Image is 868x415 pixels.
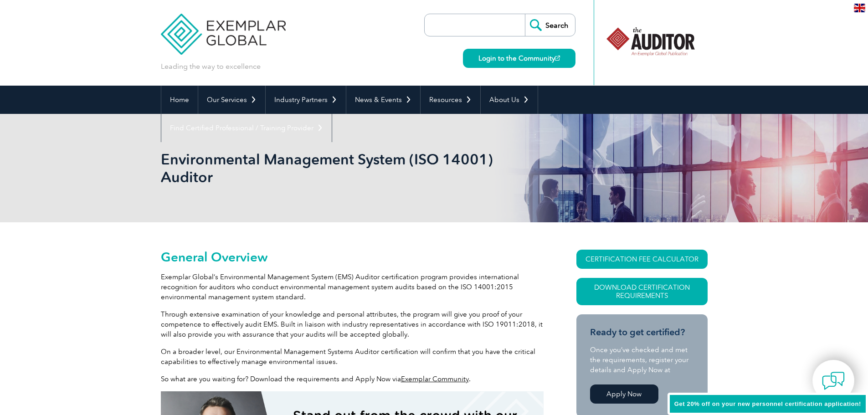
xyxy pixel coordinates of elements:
img: en [854,4,865,12]
a: News & Events [346,86,420,114]
a: Home [161,86,198,114]
p: So what are you waiting for? Download the requirements and Apply Now via . [161,374,544,384]
p: On a broader level, our Environmental Management Systems Auditor certification will confirm that ... [161,347,544,367]
a: Exemplar Community [401,375,469,383]
a: Apply Now [590,384,658,404]
span: Get 20% off on your new personnel certification application! [674,400,861,407]
p: Exemplar Global’s Environmental Management System (EMS) Auditor certification program provides in... [161,272,544,302]
a: About Us [481,86,538,114]
a: Industry Partners [266,86,346,114]
p: Through extensive examination of your knowledge and personal attributes, the program will give yo... [161,309,544,339]
img: open_square.png [555,56,560,61]
a: Login to the Community [463,49,575,68]
a: Resources [421,86,480,114]
h3: Ready to get certified? [590,327,694,338]
img: contact-chat.png [822,369,845,392]
a: Find Certified Professional / Training Provider [161,114,332,142]
p: Leading the way to excellence [161,61,261,72]
a: CERTIFICATION FEE CALCULATOR [576,250,708,269]
h2: General Overview [161,250,544,264]
h1: Environmental Management System (ISO 14001) Auditor [161,150,511,186]
input: Search [525,14,575,36]
p: Once you’ve checked and met the requirements, register your details and Apply Now at [590,345,694,375]
a: Download Certification Requirements [576,278,708,305]
a: Our Services [198,86,265,114]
